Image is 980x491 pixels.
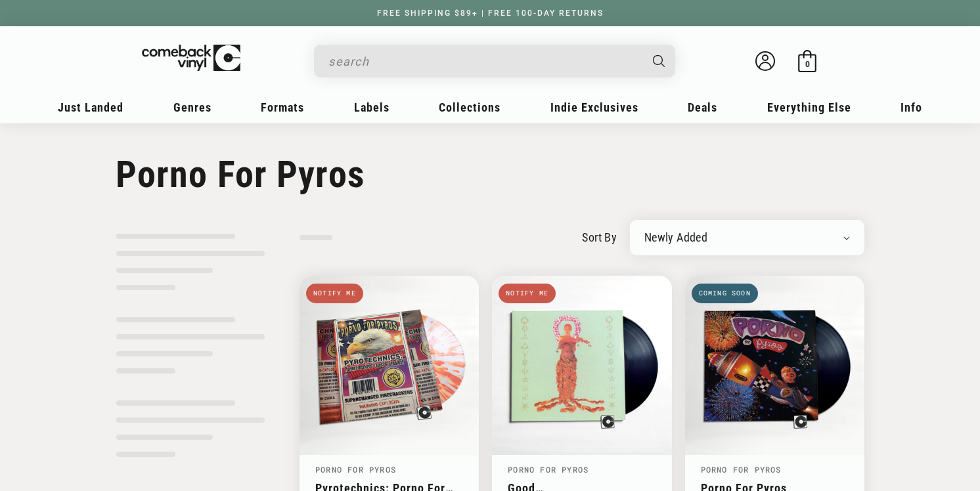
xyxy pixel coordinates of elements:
[550,100,638,114] span: Indie Exclusives
[261,100,304,114] span: Formats
[701,464,782,475] a: Porno For Pyros
[328,48,640,75] input: search
[314,45,675,77] div: Search
[354,100,390,114] span: Labels
[315,464,396,475] a: Porno For Pyros
[688,100,717,114] span: Deals
[508,464,589,475] a: Porno For Pyros
[173,100,212,114] span: Genres
[58,100,123,114] span: Just Landed
[439,100,501,114] span: Collections
[364,9,617,18] a: FREE SHIPPING $89+ | FREE 100-DAY RETURNS
[805,59,810,69] span: 0
[767,100,851,114] span: Everything Else
[901,100,922,114] span: Info
[582,228,617,246] label: sort by
[642,45,677,77] button: Search
[116,153,864,196] h1: Porno For Pyros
